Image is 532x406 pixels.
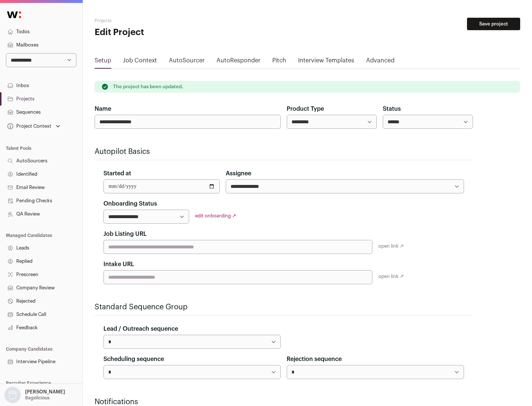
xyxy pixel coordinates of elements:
label: Intake URL [103,260,134,269]
div: Project Context [6,123,51,129]
label: Onboarding Status [103,199,157,208]
label: Rejection sequence [287,355,342,364]
button: Open dropdown [6,121,62,131]
button: Open dropdown [3,387,66,403]
label: Started at [103,169,131,178]
img: nopic.png [4,387,21,403]
label: Name [95,104,111,113]
label: Job Listing URL [103,230,147,238]
h2: Autopilot Basics [95,147,473,157]
p: [PERSON_NAME] [25,389,65,395]
a: edit onboarding ↗ [195,213,236,218]
a: Job Context [123,56,157,68]
a: AutoSourcer [169,56,205,68]
button: Save project [467,18,520,30]
label: Product Type [287,104,324,113]
label: Status [383,104,401,113]
label: Scheduling sequence [103,355,164,364]
p: Bagelicious [25,395,50,401]
a: Advanced [366,56,395,68]
h2: Standard Sequence Group [95,302,473,312]
a: Setup [95,56,111,68]
h2: Projects [95,18,236,24]
p: The project has been updated. [113,84,183,90]
img: Wellfound [3,7,25,22]
h1: Edit Project [95,27,236,38]
a: AutoResponder [216,56,260,68]
a: Pitch [272,56,286,68]
label: Assignee [226,169,251,178]
label: Lead / Outreach sequence [103,324,178,333]
a: Interview Templates [298,56,354,68]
